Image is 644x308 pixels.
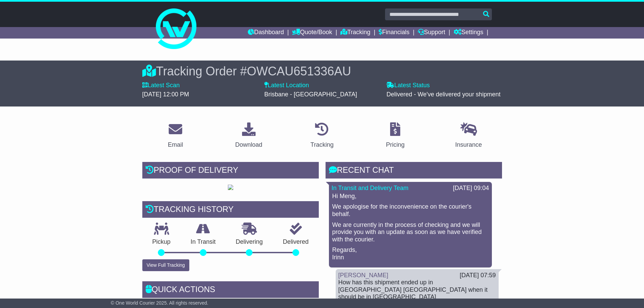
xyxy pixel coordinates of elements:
[326,162,502,180] div: RECENT CHAT
[453,185,489,192] div: [DATE] 09:04
[273,238,319,246] p: Delivered
[306,120,338,152] a: Tracking
[142,259,189,271] button: View Full Tracking
[228,185,233,190] img: GetPodImage
[338,272,388,279] a: [PERSON_NAME]
[338,279,496,308] div: How has this shipment ended up in [GEOGRAPHIC_DATA] [GEOGRAPHIC_DATA] when it should be in [GEOGR...
[418,27,445,39] a: Support
[332,185,409,191] a: In Transit and Delivery Team
[163,120,187,152] a: Email
[310,140,333,149] div: Tracking
[231,120,267,152] a: Download
[142,201,319,219] div: Tracking history
[181,238,226,246] p: In Transit
[235,140,262,149] div: Download
[142,162,319,180] div: Proof of Delivery
[111,300,209,306] span: © One World Courier 2025. All rights reserved.
[451,120,486,152] a: Insurance
[248,27,284,39] a: Dashboard
[142,281,319,300] div: Quick Actions
[332,246,488,261] p: Regards, Irinn
[386,82,430,89] label: Latest Status
[264,91,357,98] span: Brisbane - [GEOGRAPHIC_DATA]
[454,27,483,39] a: Settings
[340,27,370,39] a: Tracking
[142,238,181,246] p: Pickup
[142,64,502,78] div: Tracking Order #
[386,91,500,98] span: Delivered - We've delivered your shipment
[455,140,482,149] div: Insurance
[142,91,189,98] span: [DATE] 12:00 PM
[226,238,273,246] p: Delivering
[460,272,496,279] div: [DATE] 07:59
[264,82,309,89] label: Latest Location
[386,140,405,149] div: Pricing
[332,193,488,200] p: Hi Meng,
[292,27,332,39] a: Quote/Book
[332,221,488,243] p: We are currently in the process of checking and we will provide you with an update as soon as we ...
[379,27,409,39] a: Financials
[168,140,183,149] div: Email
[247,64,351,78] span: OWCAU651336AU
[332,203,488,218] p: We apologise for the inconvenience on the courier's behalf.
[382,120,409,152] a: Pricing
[142,82,180,89] label: Latest Scan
